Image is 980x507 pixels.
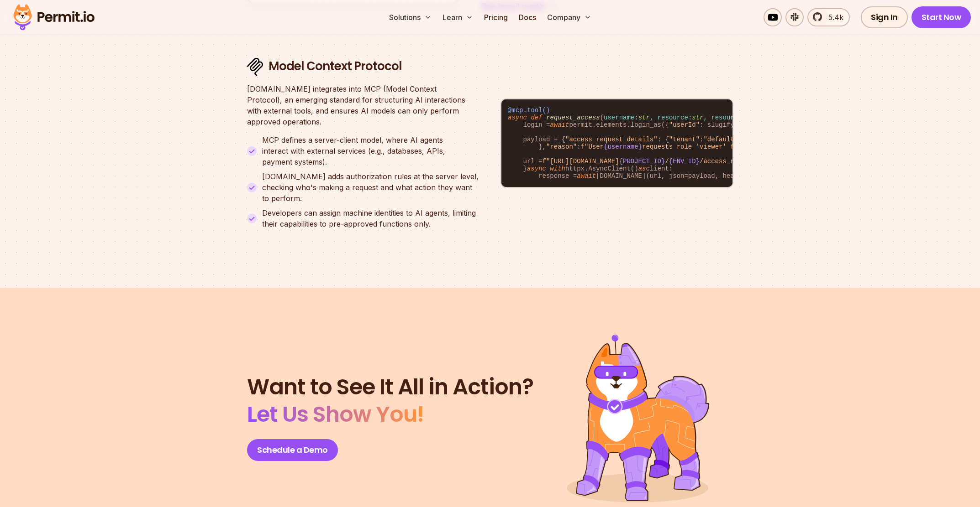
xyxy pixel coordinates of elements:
img: Permit logo [9,2,99,33]
span: request_access [546,114,600,121]
span: await [577,172,596,180]
a: 5.4k [807,8,850,26]
a: Schedule a Demo [247,439,338,461]
a: Pricing [480,8,511,26]
span: async [508,114,527,121]
span: "tenant" [669,136,700,143]
button: Learn [439,8,477,26]
p: [DOMAIN_NAME] integrates into MCP (Model Context Protocol), an emerging standard for structuring ... [247,83,479,127]
button: Solutions [385,8,435,26]
span: 5.4k [823,12,843,23]
span: await [550,121,569,129]
h3: Model Context Protocol [269,58,402,75]
a: Start Now [912,6,971,28]
img: Model Context Protocol [247,57,263,76]
span: @mcp.tool() [508,107,550,114]
span: "userId" [669,121,700,129]
p: MCP defines a server-client model, where AI agents interact with external services (e.g., databas... [262,135,479,167]
p: Developers can assign machine identities to AI agents, limiting their capabilities to pre-approve... [262,207,479,229]
span: with [550,165,565,172]
span: f"User requests role 'viewer' for " [581,143,803,150]
span: def [531,114,542,121]
a: Docs [515,8,540,26]
span: str [692,114,703,121]
span: as [638,165,646,172]
span: async [527,165,546,172]
span: "default" [703,136,738,143]
p: [DOMAIN_NAME] adds authorization rules at the server level, checking who's making a request and w... [262,171,479,204]
button: Company [543,8,595,26]
a: Sign In [861,6,908,28]
span: {ENV_ID} [669,158,700,165]
span: {username} [604,143,642,150]
span: username: , resource: , resource_name: [604,114,776,121]
span: "reason" [546,143,577,150]
span: {PROJECT_ID} [619,158,665,165]
span: Let Us Show You! [247,399,424,429]
span: str [638,114,650,121]
h2: Want to See It All in Action? [247,373,533,428]
code: ( ) -> : login = permit.elements.login_as({ : slugify(username), : }) payload = { : { : , : resou... [501,99,732,187]
span: "access_request_details" [565,136,658,143]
